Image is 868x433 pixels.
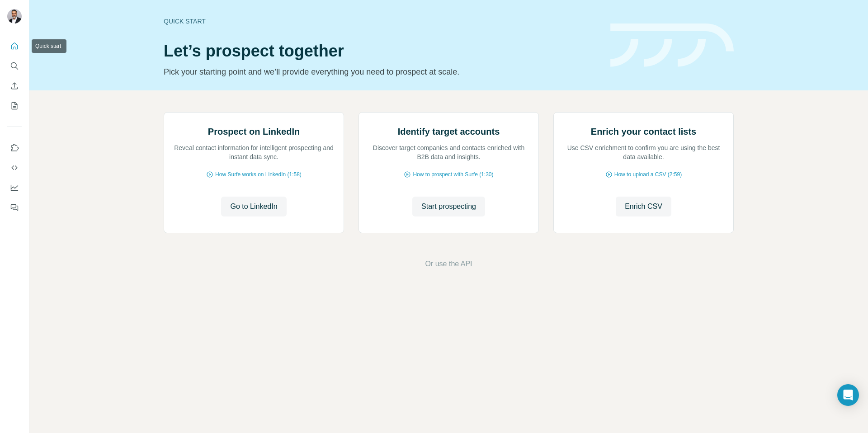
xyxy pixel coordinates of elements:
[7,38,22,54] button: Quick start
[215,170,302,179] span: How Surfe works on LinkedIn (1:58)
[164,42,599,60] h1: Let’s prospect together
[7,199,22,216] button: Feedback
[7,58,22,74] button: Search
[230,201,277,212] span: Go to LinkedIn
[563,143,724,161] p: Use CSV enrichment to confirm you are using the best data available.
[421,201,476,212] span: Start prospecting
[368,143,529,161] p: Discover target companies and contacts enriched with B2B data and insights.
[425,259,472,269] button: Or use the API
[837,384,859,406] div: Open Intercom Messenger
[591,125,696,138] h2: Enrich your contact lists
[164,66,599,78] p: Pick your starting point and we’ll provide everything you need to prospect at scale.
[7,160,22,176] button: Use Surfe API
[221,197,286,216] button: Go to LinkedIn
[413,170,493,179] span: How to prospect with Surfe (1:30)
[7,140,22,156] button: Use Surfe on LinkedIn
[7,78,22,94] button: Enrich CSV
[398,125,500,138] h2: Identify target accounts
[625,201,662,212] span: Enrich CSV
[164,17,599,26] div: Quick start
[7,9,22,24] img: Avatar
[7,179,22,196] button: Dashboard
[173,143,335,161] p: Reveal contact information for intelligent prospecting and instant data sync.
[616,197,671,216] button: Enrich CSV
[7,98,22,114] button: My lists
[614,170,682,179] span: How to upload a CSV (2:59)
[412,197,485,216] button: Start prospecting
[610,24,734,67] img: banner
[208,125,300,138] h2: Prospect on LinkedIn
